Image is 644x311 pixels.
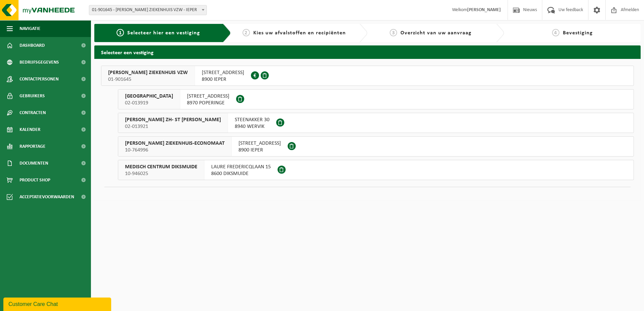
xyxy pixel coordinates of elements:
[390,29,397,36] span: 3
[108,69,188,76] span: [PERSON_NAME] ZIEKENHUIS VZW
[563,30,593,36] span: Bevestiging
[125,116,221,123] span: [PERSON_NAME] ZH- ST [PERSON_NAME]
[552,29,559,36] span: 4
[202,76,244,83] span: 8900 IEPER
[20,172,50,188] span: Product Shop
[118,160,634,180] button: MEDISCH CENTRUM DIKSMUIDE 10-946025 LAURE FREDERICQLAAN 158600 DIKSMUIDE
[20,155,48,172] span: Documenten
[125,170,197,177] span: 10-946025
[20,71,59,88] span: Contactpersonen
[94,45,641,59] h2: Selecteer een vestiging
[89,5,206,15] span: 01-901645 - JAN YPERMAN ZIEKENHUIS VZW - IEPER
[253,30,346,36] span: Kies uw afvalstoffen en recipiënten
[117,29,124,36] span: 1
[20,54,59,71] span: Bedrijfsgegevens
[235,116,269,123] span: STEENAKKER 30
[118,136,634,157] button: [PERSON_NAME] ZIEKENHUIS-ECONOMAAT 10-764996 [STREET_ADDRESS]8900 IEPER
[101,66,634,86] button: [PERSON_NAME] ZIEKENHUIS VZW 01-901645 [STREET_ADDRESS]8900 IEPER
[20,37,45,54] span: Dashboard
[20,20,40,37] span: Navigatie
[125,164,197,170] span: MEDISCH CENTRUM DIKSMUIDE
[467,7,501,12] strong: [PERSON_NAME]
[20,88,45,104] span: Gebruikers
[125,93,173,100] span: [GEOGRAPHIC_DATA]
[187,100,229,106] span: 8970 POPERINGE
[125,140,225,147] span: [PERSON_NAME] ZIEKENHUIS-ECONOMAAT
[127,30,200,36] span: Selecteer hier een vestiging
[400,30,472,36] span: Overzicht van uw aanvraag
[20,121,40,138] span: Kalender
[89,5,207,15] span: 01-901645 - JAN YPERMAN ZIEKENHUIS VZW - IEPER
[187,93,229,100] span: [STREET_ADDRESS]
[20,138,45,155] span: Rapportage
[118,113,634,133] button: [PERSON_NAME] ZH- ST [PERSON_NAME] 02-013921 STEENAKKER 308940 WERVIK
[20,104,46,121] span: Contracten
[243,29,250,36] span: 2
[211,164,271,170] span: LAURE FREDERICQLAAN 15
[235,123,269,130] span: 8940 WERVIK
[238,147,281,153] span: 8900 IEPER
[20,188,74,205] span: Acceptatievoorwaarden
[3,296,112,311] iframe: chat widget
[108,76,188,83] span: 01-901645
[238,140,281,147] span: [STREET_ADDRESS]
[125,100,173,106] span: 02-013919
[118,89,634,109] button: [GEOGRAPHIC_DATA] 02-013919 [STREET_ADDRESS]8970 POPERINGE
[211,170,271,177] span: 8600 DIKSMUIDE
[125,123,221,130] span: 02-013921
[202,69,244,76] span: [STREET_ADDRESS]
[125,147,225,153] span: 10-764996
